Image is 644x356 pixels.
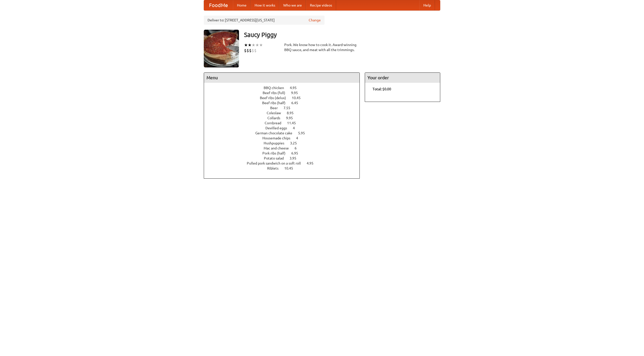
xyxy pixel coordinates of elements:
a: Potato salad 3.95 [264,156,306,160]
a: Riblets 10.45 [267,166,302,170]
span: Hushpuppies [264,141,289,145]
span: 6.95 [291,151,303,155]
span: Pork ribs (half) [262,151,291,155]
li: ★ [259,42,263,48]
span: 5.95 [298,131,310,135]
a: Beef ribs (full) 9.95 [263,91,307,95]
span: Beef ribs (full) [263,91,290,95]
span: 4.95 [290,86,302,90]
span: 7.55 [284,106,295,110]
span: Collards [267,116,285,120]
span: 10.45 [292,96,306,100]
a: Devilled eggs 4 [265,126,304,130]
a: Mac and cheese 6 [264,146,306,150]
span: German chocolate cake [255,131,297,135]
li: ★ [255,42,259,48]
li: ★ [244,42,248,48]
span: Beer [270,106,283,110]
span: Beef ribs (delux) [260,96,291,100]
span: Potato salad [264,156,289,160]
h3: Saucy Piggy [244,30,440,40]
li: $ [249,48,252,53]
h4: Menu [204,73,359,83]
a: Coleslaw 8.95 [267,111,303,115]
span: 6 [295,146,302,150]
span: 11.45 [287,121,301,125]
span: 4.95 [307,161,318,165]
a: Hushpuppies 3.25 [264,141,306,145]
a: Collards 9.95 [267,116,302,120]
a: Beef ribs (half) 6.45 [262,101,307,105]
span: Pulled pork sandwich on a soft roll [247,161,306,165]
a: Beer 7.55 [270,106,300,110]
b: Total: $0.00 [373,87,391,91]
span: 4 [293,126,300,130]
li: $ [254,48,257,53]
span: Cornbread [265,121,286,125]
div: Pork. We know how to cook it. Award-winning BBQ sauce, and meat with all the trimmings. [284,42,360,52]
h4: Your order [365,73,440,83]
li: $ [244,48,247,53]
a: Cornbread 11.45 [265,121,305,125]
a: Housemade chips 4 [262,136,307,140]
li: $ [252,48,254,53]
a: Pork ribs (half) 6.95 [262,151,307,155]
span: 8.95 [287,111,299,115]
span: Coleslaw [267,111,286,115]
li: ★ [248,42,252,48]
span: 6.45 [291,101,303,105]
a: Help [419,0,435,10]
div: Deliver to: [STREET_ADDRESS][US_STATE] [204,16,325,25]
span: Housemade chips [262,136,295,140]
span: 3.25 [290,141,302,145]
span: BBQ chicken [264,86,289,90]
span: 4 [296,136,303,140]
span: 9.95 [291,91,303,95]
span: Beef ribs (half) [262,101,291,105]
span: 3.95 [290,156,301,160]
span: 9.95 [286,116,298,120]
a: Pulled pork sandwich on a soft roll 4.95 [247,161,323,165]
a: FoodMe [204,0,233,10]
img: angular.jpg [204,30,239,67]
a: German chocolate cake 5.95 [255,131,314,135]
a: Who we are [279,0,306,10]
span: Mac and cheese [264,146,294,150]
li: ★ [252,42,255,48]
a: Change [309,18,321,23]
span: Devilled eggs [265,126,292,130]
a: Home [233,0,251,10]
li: $ [247,48,249,53]
a: Recipe videos [306,0,336,10]
span: 10.45 [284,166,298,170]
a: BBQ chicken 4.95 [264,86,306,90]
a: How it works [251,0,279,10]
a: Beef ribs (delux) 10.45 [260,96,310,100]
span: Riblets [267,166,284,170]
